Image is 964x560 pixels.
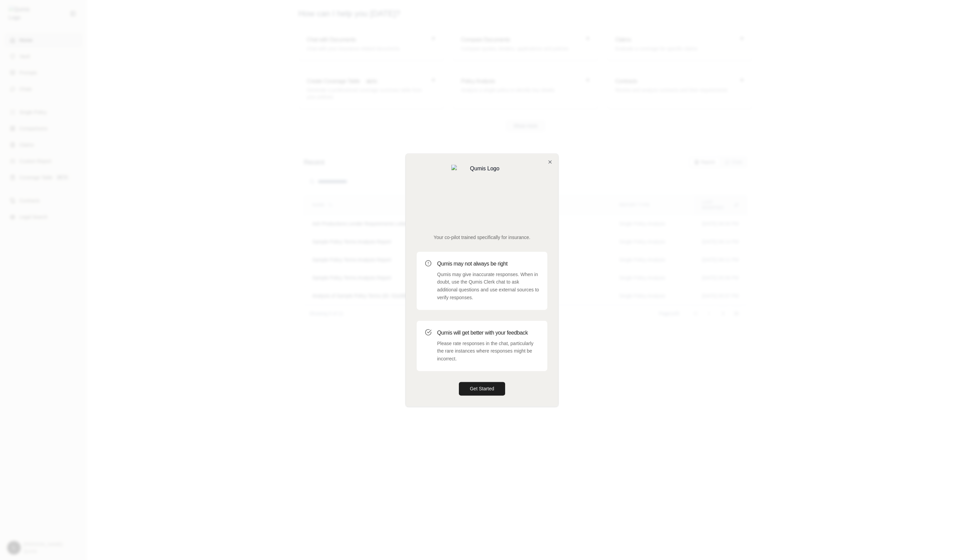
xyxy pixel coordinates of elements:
img: Qumis Logo [451,165,513,226]
p: Please rate responses in the chat, particularly the rare instances where responses might be incor... [437,340,539,363]
h3: Qumis may not always be right [437,260,539,268]
p: Your co-pilot trained specifically for insurance. [417,234,547,241]
h3: Qumis will get better with your feedback [437,329,539,337]
p: Qumis may give inaccurate responses. When in doubt, use the Qumis Clerk chat to ask additional qu... [437,271,539,302]
button: Get Started [459,382,505,395]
